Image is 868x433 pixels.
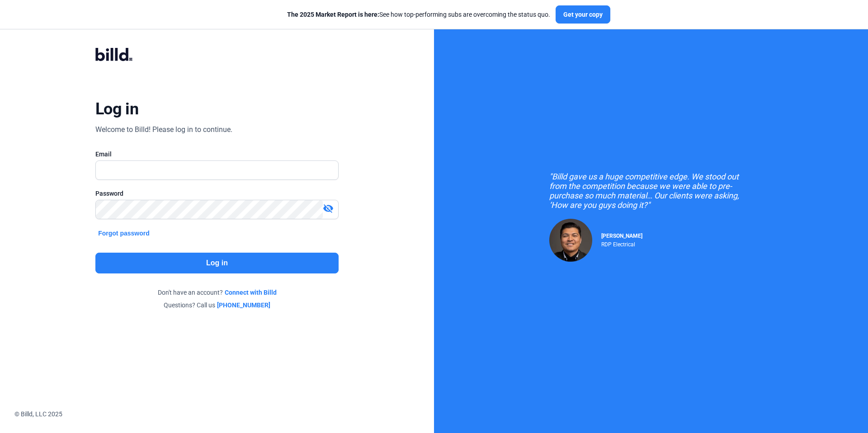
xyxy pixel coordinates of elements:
button: Forgot password [95,228,152,238]
div: "Billd gave us a huge competitive edge. We stood out from the competition because we were able to... [549,172,753,210]
button: Log in [95,253,339,273]
div: Questions? Call us [95,301,339,310]
img: Raul Pacheco [549,219,592,262]
span: The 2025 Market Report is here: [287,11,379,18]
mat-icon: visibility_off [323,203,334,214]
div: Welcome to Billd! Please log in to continue. [95,124,232,135]
a: [PHONE_NUMBER] [217,301,270,310]
div: See how top-performing subs are overcoming the status quo. [287,10,550,19]
button: Get your copy [556,5,610,24]
span: [PERSON_NAME] [601,233,642,239]
div: Password [95,189,339,198]
div: Don't have an account? [95,288,339,297]
div: RDP Electrical [601,239,642,248]
div: Email [95,150,339,159]
a: Connect with Billd [225,288,277,297]
div: Log in [95,99,138,119]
